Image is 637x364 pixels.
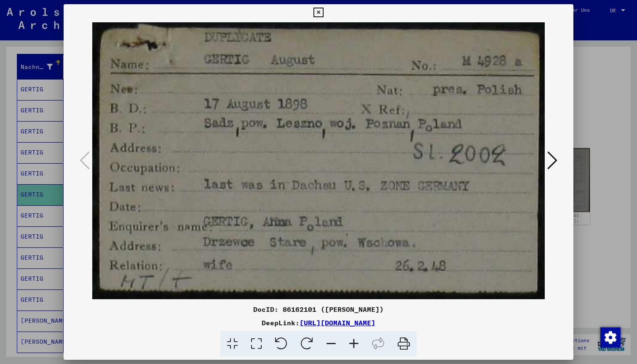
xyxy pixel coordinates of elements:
div: Zustimmung ändern [600,327,620,347]
img: Zustimmung ändern [600,327,621,348]
div: DeepLink: [64,318,573,328]
div: DocID: 86162101 ([PERSON_NAME]) [64,304,573,314]
a: [URL][DOMAIN_NAME] [300,319,375,327]
img: 001.jpg [92,21,545,301]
